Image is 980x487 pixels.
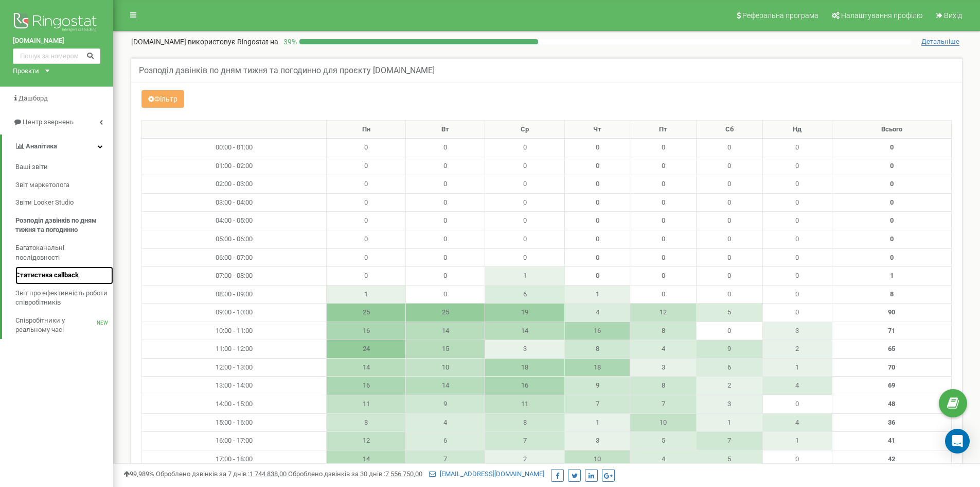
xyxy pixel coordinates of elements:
td: 0 [485,157,564,175]
td: 0 [696,248,762,267]
td: 9 [406,395,485,414]
td: 0 [406,139,485,157]
td: 0 [327,212,406,230]
td: 0 [696,139,762,157]
td: 14:00 - 15:00 [142,395,327,414]
td: 13:00 - 14:00 [142,377,327,395]
td: 10 [630,413,696,432]
th: Пт [630,120,696,139]
strong: 0 [890,235,894,243]
td: 7 [485,432,564,450]
td: 0 [327,193,406,212]
a: Звіт про ефективність роботи співробітників [15,284,113,312]
td: 4 [406,413,485,432]
td: 24 [327,340,406,359]
td: 0 [564,139,630,157]
td: 0 [762,193,832,212]
td: 8 [564,340,630,359]
td: 10 [406,358,485,377]
span: Розподіл дзвінків по дням тижня та погодинно [15,216,108,235]
p: [DOMAIN_NAME] [131,37,278,47]
td: 7 [696,432,762,450]
span: використовує Ringostat на [188,38,278,46]
td: 0 [696,230,762,248]
a: Співробітники у реальному часіNEW [15,312,113,339]
td: 0 [406,285,485,304]
td: 08:00 - 09:00 [142,285,327,304]
td: 14 [327,450,406,468]
span: Детальніше [921,38,959,46]
div: Open Intercom Messenger [945,429,970,454]
strong: 90 [888,308,895,316]
td: 3 [696,395,762,414]
td: 0 [762,304,832,322]
td: 1 [762,358,832,377]
td: 03:00 - 04:00 [142,193,327,212]
button: Фільтр [141,90,184,108]
a: [DOMAIN_NAME] [13,36,100,46]
td: 6 [485,285,564,304]
a: [EMAIL_ADDRESS][DOMAIN_NAME] [429,470,544,478]
td: 0 [696,175,762,194]
td: 1 [564,285,630,304]
td: 0 [762,248,832,267]
th: Нд [762,120,832,139]
td: 7 [630,395,696,414]
td: 1 [327,285,406,304]
td: 11:00 - 12:00 [142,340,327,359]
td: 15:00 - 16:00 [142,413,327,432]
a: Звіти Looker Studio [15,194,113,212]
td: 0 [762,139,832,157]
td: 0 [564,248,630,267]
td: 16 [327,322,406,340]
td: 05:00 - 06:00 [142,230,327,248]
th: Вт [406,120,485,139]
td: 12:00 - 13:00 [142,358,327,377]
span: Реферальна програма [742,11,818,20]
td: 6 [406,432,485,450]
td: 0 [762,450,832,468]
div: Проєкти [13,66,39,76]
strong: 71 [888,327,895,334]
td: 10:00 - 11:00 [142,322,327,340]
td: 1 [485,267,564,286]
td: 0 [762,395,832,414]
strong: 48 [888,400,895,408]
td: 0 [327,248,406,267]
td: 16 [485,377,564,395]
td: 0 [327,267,406,286]
a: Багатоканальні послідовності [15,239,113,266]
strong: 36 [888,418,895,426]
td: 06:00 - 07:00 [142,248,327,267]
td: 17:00 - 18:00 [142,450,327,468]
td: 3 [630,358,696,377]
strong: 42 [888,455,895,463]
td: 1 [564,413,630,432]
td: 16 [327,377,406,395]
td: 01:00 - 02:00 [142,157,327,175]
td: 0 [630,248,696,267]
td: 0 [406,175,485,194]
td: 0 [327,230,406,248]
strong: 70 [888,363,895,371]
td: 0 [762,285,832,304]
td: 0 [485,139,564,157]
td: 3 [762,322,832,340]
td: 18 [485,358,564,377]
td: 8 [630,377,696,395]
span: Статистика callback [15,271,79,280]
td: 0 [485,193,564,212]
span: Звіти Looker Studio [15,198,74,208]
td: 0 [327,175,406,194]
th: Ср [485,120,564,139]
td: 5 [696,304,762,322]
span: Налаштування профілю [841,11,922,20]
td: 0 [564,212,630,230]
td: 12 [630,304,696,322]
th: Сб [696,120,762,139]
td: 0 [485,175,564,194]
span: Ваші звіти [15,162,48,172]
td: 4 [762,413,832,432]
a: Розподіл дзвінків по дням тижня та погодинно [15,212,113,239]
td: 0 [762,267,832,286]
